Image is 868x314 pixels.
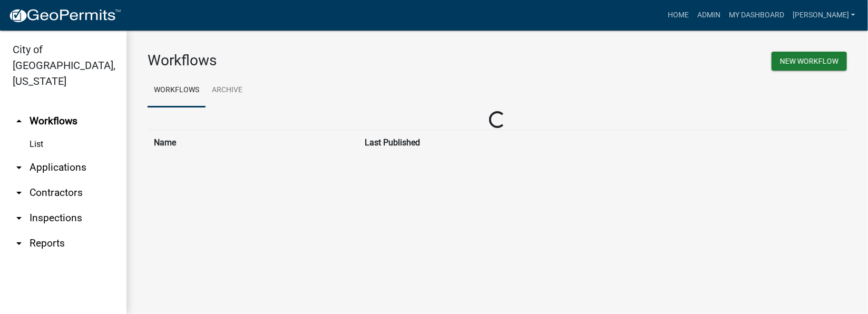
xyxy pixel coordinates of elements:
i: arrow_drop_down [13,161,25,174]
button: New Workflow [772,52,847,71]
a: My Dashboard [725,5,788,25]
i: arrow_drop_down [13,212,25,224]
h3: Workflows [148,52,490,70]
i: arrow_drop_down [13,187,25,199]
a: Archive [206,74,249,107]
i: arrow_drop_down [13,237,25,250]
th: Name [148,130,358,155]
a: [PERSON_NAME] [788,5,860,25]
th: Last Published [358,130,771,155]
a: Admin [693,5,725,25]
a: Home [664,5,693,25]
i: arrow_drop_up [13,115,25,127]
a: Workflows [148,74,206,107]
